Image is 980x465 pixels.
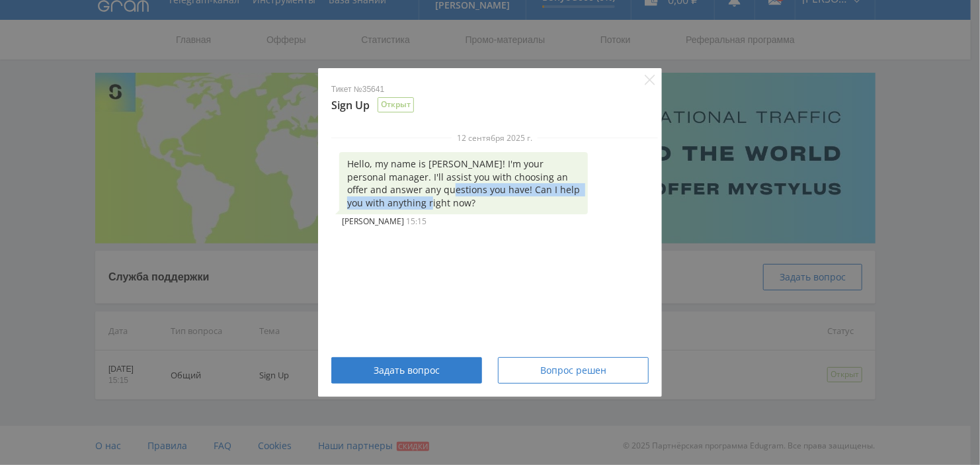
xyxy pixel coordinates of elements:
span: Вопрос решен [540,365,606,376]
div: Hello, my name is [PERSON_NAME]! I'm your personal manager. I'll assist you with choosing an offe... [339,152,588,214]
span: Задать вопрос [374,365,440,376]
button: Задать вопрос [331,357,482,384]
span: 15:15 [406,216,427,227]
div: Открыт [378,97,414,112]
div: Sign Up [331,84,649,114]
button: Вопрос решен [498,357,649,384]
button: Close [645,75,655,85]
span: [PERSON_NAME] [342,216,406,227]
span: 12 сентября 2025 г. [452,134,538,143]
p: Тикет №35641 [331,84,649,95]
